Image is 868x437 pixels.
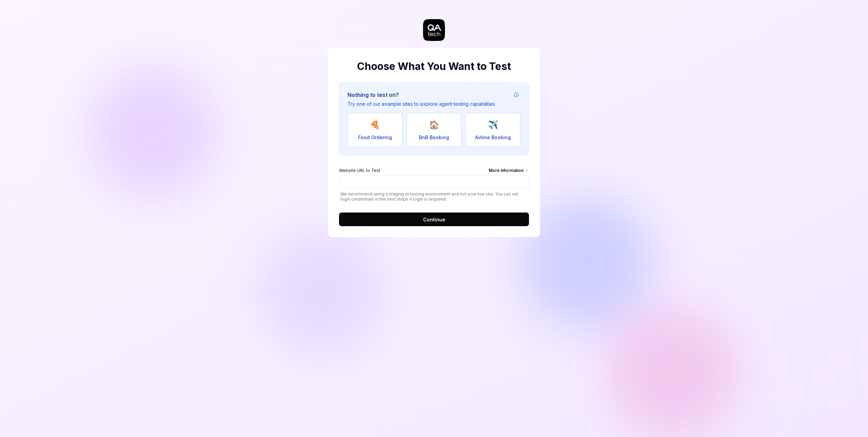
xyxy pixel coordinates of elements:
span: 🍕 [370,119,380,131]
button: 🍕Food Ordering [348,113,403,147]
span: 🏠 [429,119,439,131]
span: ✈️ [488,119,498,131]
span: Airline Booking [475,134,511,141]
input: Website URL to TestMore Information [339,175,529,189]
div: More Information [489,167,529,175]
button: Example attribution information [512,91,520,99]
span: Food Ordering [358,134,392,141]
span: BnB Booking [419,134,449,141]
h3: Nothing to test on? [348,91,495,99]
h2: Choose What You Want to Test [339,59,529,74]
p: Try one of our example sites to explore agent testing capabilities [348,100,495,107]
span: We recommend using a staging or testing environment and not your live site. You can set login cre... [339,191,529,202]
button: ✈️Airline Booking [465,113,520,147]
button: 🏠BnB Booking [407,113,462,147]
span: Continue [423,216,445,223]
span: Website URL to Test [339,167,380,175]
button: Continue [339,213,529,226]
